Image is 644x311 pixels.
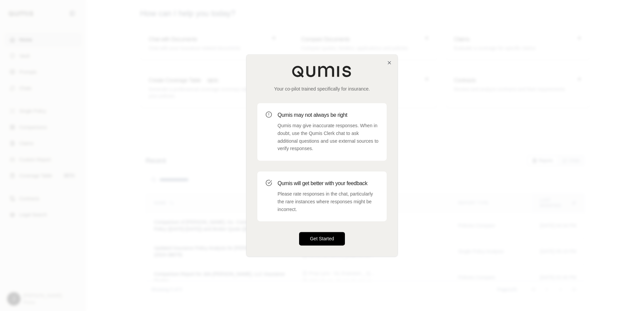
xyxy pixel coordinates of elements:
img: Qumis Logo [292,65,352,77]
p: Your co-pilot trained specifically for insurance. [257,85,387,92]
p: Qumis may give inaccurate responses. When in doubt, use the Qumis Clerk chat to ask additional qu... [278,122,379,152]
h3: Qumis will get better with your feedback [278,179,379,187]
h3: Qumis may not always be right [278,111,379,119]
p: Please rate responses in the chat, particularly the rare instances where responses might be incor... [278,190,379,213]
button: Get Started [299,232,345,246]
